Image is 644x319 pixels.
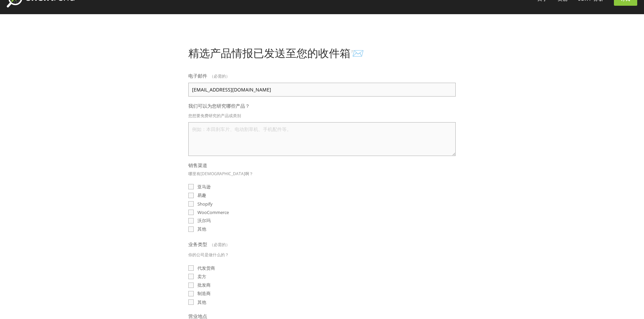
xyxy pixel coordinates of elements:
font: 你的公司是做什么的？ [188,252,229,258]
font: 销售渠道 [188,162,207,168]
font: 其他 [197,299,206,305]
input: 其他 [188,299,194,305]
input: WooCommerce [188,210,194,215]
input: 其他 [188,227,194,232]
input: Shopify [188,201,194,207]
input: 亚马逊 [188,184,194,189]
font: 其他 [197,226,206,232]
input: 沃尔玛 [188,218,194,223]
font: 电子邮件 [188,73,207,79]
font: 批发商 [197,282,211,288]
font: 制造商 [197,290,211,296]
input: 代发货商 [188,265,194,271]
font: 业务类型 [188,241,207,247]
font: WooCommerce [197,209,229,215]
font: 沃尔玛 [197,217,211,223]
font: Shopify [197,201,213,207]
font: 精选产品情报已发送至您的收件箱📨 [188,46,364,60]
font: 您想要免费研究的产品或类别 [188,113,241,118]
font: 卖方 [197,273,206,280]
font: 亚马逊 [197,184,211,190]
input: 制造商 [188,291,194,296]
font: 易趣 [197,192,206,198]
font: （必需的） [210,73,230,79]
font: 哪里有[DEMOGRAPHIC_DATA]啊？ [188,171,253,177]
input: 易趣 [188,193,194,198]
font: 代发货商 [197,265,215,271]
font: （必需的） [210,242,230,247]
input: 批发商 [188,283,194,288]
font: 我们可以为您研究哪些产品？ [188,103,250,109]
input: 卖方 [188,274,194,279]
